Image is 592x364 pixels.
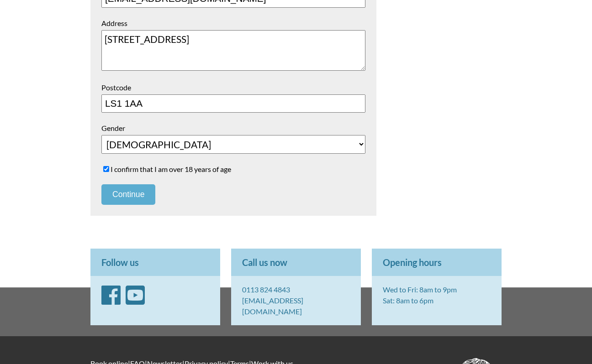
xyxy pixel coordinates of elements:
a: YouTube [126,296,145,305]
label: Postcode [101,83,365,92]
textarea: [STREET_ADDRESS] [101,30,365,71]
a: [EMAIL_ADDRESS][DOMAIN_NAME] [242,296,303,316]
input: I confirm that I am over 18 years of age [103,166,109,172]
button: Continue [101,184,155,205]
label: I confirm that I am over 18 years of age [101,165,365,173]
p: Opening hours [372,249,502,276]
i: Facebook [101,284,121,306]
p: Wed to Fri: 8am to 9pm Sat: 8am to 6pm [372,276,502,314]
label: Gender [101,124,365,132]
p: Call us now [231,249,361,276]
i: YouTube [126,284,145,306]
a: Facebook [101,296,121,305]
p: Follow us [90,249,220,276]
a: 0113 824 4843 [242,285,290,294]
label: Address [101,19,365,27]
